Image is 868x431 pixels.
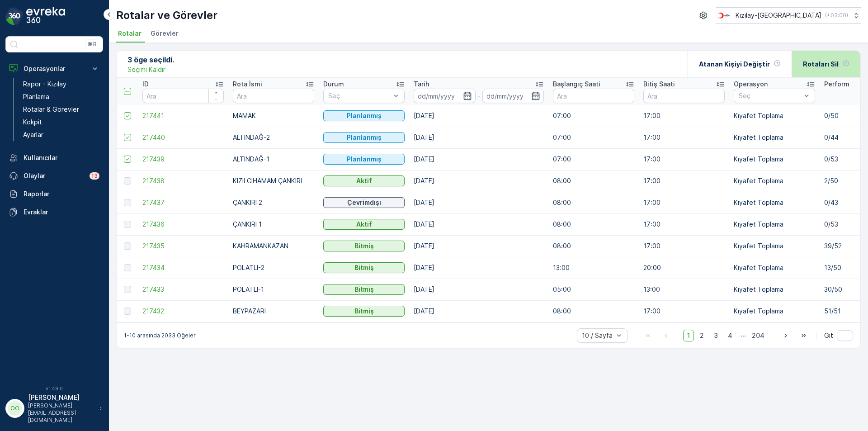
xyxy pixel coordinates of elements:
td: 17:00 [639,148,729,170]
td: [DATE] [409,127,548,148]
input: Ara [142,89,224,103]
p: ⌘B [88,41,97,48]
td: 17:00 [639,192,729,213]
p: Aktif [356,176,372,185]
button: Planlanmış [323,110,405,121]
td: 05:00 [548,279,639,300]
button: Çevrimdışı [323,197,405,208]
img: logo [5,7,24,25]
p: Bitmiş [354,263,374,272]
input: dd/mm/yyyy [482,89,544,103]
p: Rapor - Kızılay [23,80,66,89]
td: Kıyafet Toplama [729,192,820,213]
a: 217437 [142,198,224,207]
button: Bitmiş [323,241,405,251]
p: Kızılay-[GEOGRAPHIC_DATA] [736,11,821,20]
td: Kıyafet Toplama [729,148,820,170]
a: Raporlar [5,185,103,203]
a: 217434 [142,263,224,272]
p: Çevrimdışı [347,198,381,207]
div: Toggle Row Selected [124,286,131,293]
span: Görevler [151,29,179,38]
button: Bitmiş [323,284,405,295]
p: Rotalar ve Görevler [116,8,217,23]
p: Operasyon [734,80,768,89]
div: Toggle Row Selected [124,264,131,271]
span: Git [824,331,833,340]
td: POLATLI-2 [228,257,319,279]
a: Rapor - Kızılay [19,78,103,90]
span: Rotalar [118,29,142,38]
button: Planlanmış [323,132,405,143]
td: 17:00 [639,213,729,235]
td: KAHRAMANKAZAN [228,235,319,257]
span: 4 [724,330,736,341]
button: Operasyonlar [5,60,103,78]
td: KIZILCIHAMAM ÇANKIRI [228,170,319,192]
td: Kıyafet Toplama [729,257,820,279]
p: 13 [91,172,98,180]
td: 17:00 [639,127,729,148]
div: Toggle Row Selected [124,134,131,141]
p: Planlanmış [347,111,382,120]
td: 13:00 [548,257,639,279]
td: 17:00 [639,105,729,127]
p: Başlangıç Saati [553,80,600,89]
button: Bitmiş [323,262,405,273]
button: Aktif [323,175,405,186]
div: Toggle Row Selected [124,112,131,119]
td: Kıyafet Toplama [729,235,820,257]
input: Ara [233,89,314,103]
input: dd/mm/yyyy [414,89,476,103]
td: [DATE] [409,300,548,322]
td: 07:00 [548,105,639,127]
p: Bitmiş [354,307,374,316]
p: Evraklar [24,208,99,217]
td: [DATE] [409,170,548,192]
td: [DATE] [409,105,548,127]
td: 07:00 [548,127,639,148]
p: Atanan Kişiyi Değiştir [699,60,770,69]
a: Ayarlar [19,128,103,141]
p: ( +03:00 ) [825,12,848,19]
button: Planlanmış [323,154,405,165]
img: logo_dark-DEwI_e13.png [26,7,65,25]
button: OO[PERSON_NAME][PERSON_NAME][EMAIL_ADDRESS][DOMAIN_NAME] [5,393,103,424]
td: Kıyafet Toplama [729,279,820,300]
p: Bitmiş [354,242,374,251]
span: 3 [710,330,722,341]
span: 217435 [142,242,224,251]
td: ALTINDAĞ-1 [228,148,319,170]
p: 1-10 arasında 2033 Öğeler [124,332,196,339]
span: 2 [696,330,708,341]
button: Kızılay-[GEOGRAPHIC_DATA](+03:00) [716,7,861,24]
p: Planlanmış [347,155,382,164]
td: 08:00 [548,300,639,322]
p: Kokpit [23,118,42,127]
td: MAMAK [228,105,319,127]
p: Rotalar & Görevler [23,105,79,114]
p: Planlama [23,92,49,101]
span: 1 [683,330,694,341]
p: - [477,90,481,101]
p: Olaylar [24,171,84,180]
td: ÇANKIRI 2 [228,192,319,213]
img: k%C4%B1z%C4%B1lay.png [716,10,732,20]
p: Bitmiş [354,285,374,294]
div: Toggle Row Selected [124,308,131,315]
a: 217441 [142,111,224,120]
td: 07:00 [548,148,639,170]
span: 204 [748,330,769,341]
td: 08:00 [548,192,639,213]
td: 13:00 [639,279,729,300]
a: 217439 [142,155,224,164]
p: Rota İsmi [233,80,262,89]
p: Raporlar [24,189,99,199]
div: Toggle Row Selected [124,199,131,206]
a: 217433 [142,285,224,294]
p: Seç [739,91,801,100]
td: [DATE] [409,235,548,257]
